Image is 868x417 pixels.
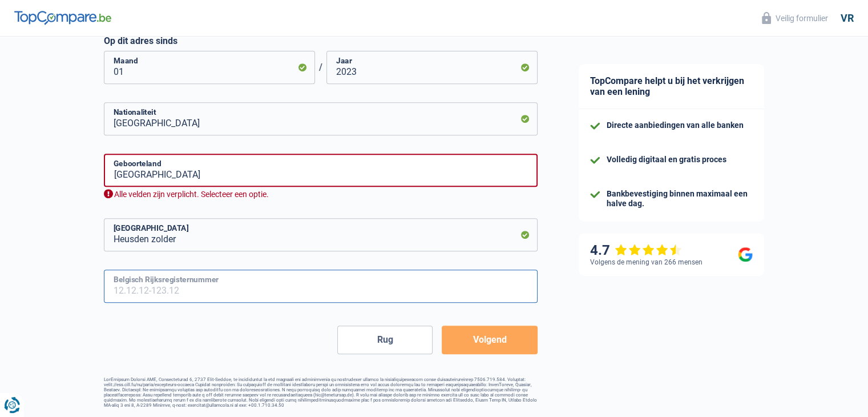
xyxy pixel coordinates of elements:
font: 4.7 [590,242,610,258]
font: LorEmipsum Dolorsi AME, Consecteturad 6, 2737 Elit-Seddoe, te incididuntut la etd magnaali eni ad... [104,377,537,408]
font: Veilig formulier [776,14,828,23]
input: 12.12.12-123.12 [104,270,538,303]
input: België [104,154,538,187]
input: AAAA [326,51,538,84]
button: Veilig formulier [755,9,835,27]
button: Rug [337,326,433,354]
font: Volgens de mening van 266 mensen [590,258,703,266]
font: / [319,62,322,73]
img: TopCompare-logo [14,11,111,25]
font: Op dit adres sinds [104,35,177,46]
font: Alle velden zijn verplicht. Selecteer een optie. [114,190,269,199]
input: België [104,102,538,135]
font: Volledig digitaal en gratis proces [607,155,726,164]
font: Bankbevestiging binnen maximaal een halve dag. [607,189,748,208]
font: vr [841,12,854,24]
input: MM [104,51,315,84]
font: TopCompare helpt u bij het verkrijgen van een lening [590,75,744,97]
button: Volgend [442,326,537,354]
font: Volgend [473,334,506,345]
font: Rug [377,334,393,345]
font: Directe aanbiedingen van alle banken [607,121,744,130]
